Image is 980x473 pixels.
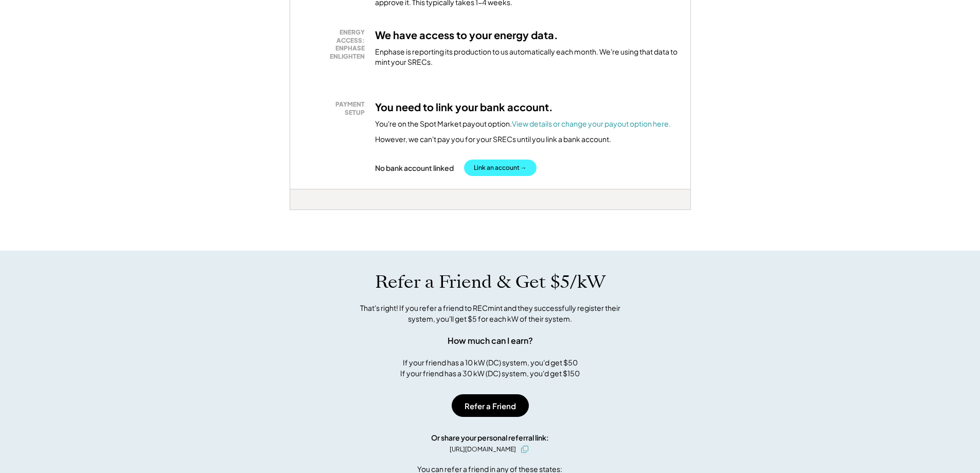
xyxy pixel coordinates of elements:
[308,28,365,60] div: ENERGY ACCESS: ENPHASE ENLIGHTEN
[519,443,531,456] button: click to copy
[452,394,529,417] button: Refer a Friend
[290,210,324,214] div: tzgbindl - VA Distributed
[448,335,533,347] div: How much can I earn?
[375,119,671,129] div: You're on the Spot Market payout option.
[375,28,558,42] h3: We have access to your energy data.
[400,357,580,379] div: If your friend has a 10 kW (DC) system, you'd get $50 If your friend has a 30 kW (DC) system, you...
[464,160,537,176] button: Link an account →
[375,47,678,67] div: Enphase is reporting its production to us automatically each month. We're using that data to mint...
[349,303,632,324] div: That's right! If you refer a friend to RECmint and they successfully register their system, you'l...
[431,432,549,443] div: Or share your personal referral link:
[450,445,516,454] div: [URL][DOMAIN_NAME]
[375,134,611,145] div: However, we can't pay you for your SRECs until you link a bank account.
[375,163,454,172] div: No bank account linked
[375,271,605,293] h1: Refer a Friend & Get $5/kW
[375,100,553,114] h3: You need to link your bank account.
[512,119,671,128] a: View details or change your payout option here.
[308,100,365,116] div: PAYMENT SETUP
